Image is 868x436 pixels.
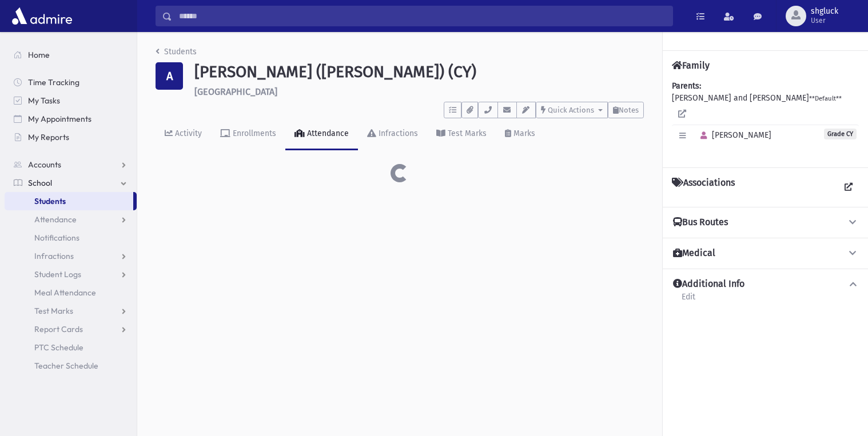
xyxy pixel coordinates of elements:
a: Attendance [5,210,137,229]
b: Parents: [672,81,701,91]
span: Home [28,50,50,60]
span: Infractions [34,251,74,261]
span: Time Tracking [28,77,79,87]
a: Notifications [5,229,137,247]
div: Activity [173,129,202,138]
img: AdmirePro [9,5,75,27]
h4: Associations [672,177,735,198]
div: Infractions [376,129,418,138]
h4: Bus Routes [673,217,728,229]
a: Student Logs [5,265,137,283]
a: Time Tracking [5,73,137,91]
button: Additional Info [672,278,859,290]
a: Test Marks [5,302,137,320]
span: Student Logs [34,269,81,279]
span: Grade CY [824,129,857,139]
button: Bus Routes [672,217,859,229]
h6: [GEOGRAPHIC_DATA] [194,86,644,97]
a: Test Marks [427,118,496,150]
h4: Family [672,60,710,71]
a: My Tasks [5,91,137,110]
span: My Tasks [28,95,60,106]
span: shgluck [811,7,838,16]
span: Teacher Schedule [34,361,98,371]
span: School [28,178,52,188]
button: Notes [608,102,644,118]
a: Activity [156,118,211,150]
button: Medical [672,247,859,259]
span: Attendance [34,214,77,225]
a: Students [5,192,133,210]
span: My Reports [28,132,69,142]
a: Infractions [358,118,427,150]
span: Quick Actions [548,106,594,114]
a: Meal Attendance [5,283,137,302]
a: Infractions [5,247,137,265]
h1: [PERSON_NAME] ([PERSON_NAME]) (CY) [194,62,644,82]
a: Accounts [5,155,137,174]
a: Edit [681,290,696,311]
a: Teacher Schedule [5,357,137,375]
div: Test Marks [445,129,487,138]
span: User [811,16,838,25]
a: PTC Schedule [5,338,137,357]
span: Meal Attendance [34,287,96,298]
h4: Medical [673,247,715,259]
a: Report Cards [5,320,137,338]
a: Attendance [285,118,358,150]
a: View all Associations [838,177,859,198]
button: Quick Actions [536,102,608,118]
span: Students [34,196,66,206]
a: My Appointments [5,110,137,128]
a: Enrollments [211,118,285,150]
a: Marks [496,118,544,150]
span: PTC Schedule [34,342,83,353]
span: Report Cards [34,324,83,334]
span: Notes [619,106,639,114]
span: Accounts [28,159,61,170]
nav: breadcrumb [156,46,197,62]
span: [PERSON_NAME] [695,130,771,140]
div: Attendance [305,129,349,138]
div: Enrollments [230,129,276,138]
span: Test Marks [34,306,73,316]
a: My Reports [5,128,137,146]
a: Students [156,47,197,57]
div: Marks [511,129,535,138]
input: Search [172,6,672,26]
h4: Additional Info [673,278,744,290]
span: My Appointments [28,114,91,124]
a: School [5,174,137,192]
a: Home [5,46,137,64]
div: A [156,62,183,90]
div: [PERSON_NAME] and [PERSON_NAME] [672,80,859,158]
span: Notifications [34,233,79,243]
